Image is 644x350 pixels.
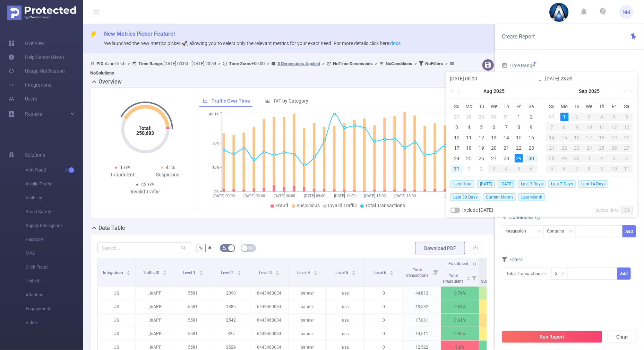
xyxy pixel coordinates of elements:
div: 5 [513,165,525,173]
span: Sa [620,103,633,110]
i: icon: table [249,246,254,250]
span: 42.6% [141,182,154,187]
span: Invalid Traffic [26,177,83,191]
div: 6 [525,165,538,173]
span: Last 30 Days [450,193,480,201]
span: Attention [26,288,83,302]
td: August 16, 2025 [525,132,538,143]
div: ≥ [555,268,563,279]
span: MRC [26,246,83,260]
div: Invalid Traffic [123,188,168,195]
span: Th [500,103,513,110]
span: > [373,61,379,66]
div: 16 [527,133,535,142]
td: August 19, 2025 [475,143,488,153]
th: Thu [595,101,608,112]
div: Fraudulent [100,171,145,178]
div: 10 [608,165,620,173]
i: icon: bar-chart [265,98,270,103]
div: 27 [620,144,633,152]
td: September 5, 2025 [608,112,620,122]
th: Mon [558,101,571,112]
span: NM [622,5,630,19]
div: 15 [558,133,571,142]
td: August 11, 2025 [463,132,475,143]
div: 31 [502,113,510,121]
div: 4 [595,113,608,121]
th: Sat [525,101,538,112]
th: Sun [450,101,463,112]
td: August 3, 2025 [450,122,463,132]
span: We [488,103,500,110]
td: August 4, 2025 [463,122,475,132]
div: 3 [488,165,500,173]
a: Reports [25,107,42,121]
td: September 3, 2025 [488,164,500,174]
div: 17 [453,144,461,152]
span: Tu [475,103,488,110]
div: 23 [571,144,583,152]
td: September 25, 2025 [595,143,608,153]
td: August 15, 2025 [513,132,525,143]
span: New Metrics Picker Feature! [104,30,175,37]
div: 7 [571,165,583,173]
span: Mo [463,103,475,110]
div: 15 [515,133,523,142]
td: September 1, 2025 [463,164,475,174]
a: Previous month (PageUp) [456,84,463,98]
div: 2 [595,154,608,163]
a: Help Center (New) [8,50,64,64]
div: 1 [465,165,473,173]
th: Fri [608,101,620,112]
div: 30 [571,154,583,163]
td: September 9, 2025 [571,122,583,132]
a: Last year (Control + left) [449,84,458,98]
td: September 2, 2025 [571,112,583,122]
input: End date [545,75,634,83]
span: Fr [513,103,525,110]
span: > [320,61,327,66]
td: September 23, 2025 [571,143,583,153]
td: July 28, 2025 [463,112,475,122]
div: 6 [620,113,633,121]
td: August 1, 2025 [513,112,525,122]
td: July 27, 2025 [450,112,463,122]
td: August 6, 2025 [488,122,500,132]
td: September 18, 2025 [595,132,608,143]
div: 16 [571,133,583,142]
tspan: [DATE] 06:00 [274,194,295,198]
td: September 19, 2025 [608,132,620,143]
td: September 3, 2025 [583,112,596,122]
div: 3 [583,113,596,121]
div: 10 [453,133,461,142]
i: icon: down [561,272,565,277]
td: August 8, 2025 [513,122,525,132]
td: August 31, 2025 [546,112,558,122]
div: 14 [502,133,510,142]
span: Brand Safety [26,205,83,219]
a: Usage Notification [8,64,65,78]
i: icon: thunderbolt [90,31,97,38]
div: 4 [620,154,633,163]
td: September 4, 2025 [500,164,513,174]
span: > [265,61,271,66]
div: 9 [595,165,608,173]
td: August 20, 2025 [488,143,500,153]
input: Search... [97,242,191,253]
td: October 6, 2025 [558,164,571,174]
span: Traffic Over Time [212,98,250,104]
td: August 7, 2025 [500,122,513,132]
td: September 15, 2025 [558,132,571,143]
div: 24 [583,144,596,152]
div: Suspicious [145,171,190,178]
span: Click Fraud [26,260,83,274]
div: 19 [478,144,486,152]
div: 30 [490,113,498,121]
td: August 2, 2025 [525,112,538,122]
span: Last Month [518,193,545,201]
td: September 14, 2025 [546,132,558,143]
div: 9 [527,123,535,131]
img: Protected Media [7,6,76,20]
span: > [126,61,132,66]
div: 1 [560,113,569,121]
